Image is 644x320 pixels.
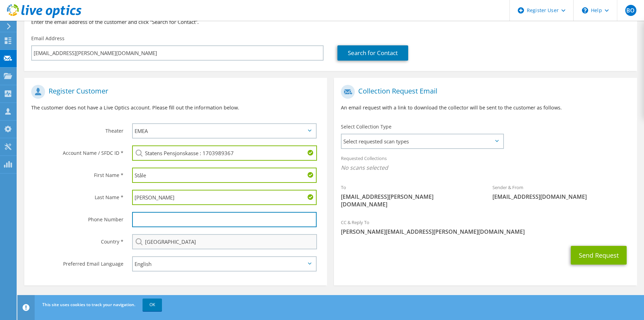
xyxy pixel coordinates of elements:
[31,212,123,223] label: Phone Number
[143,299,162,311] a: OK
[42,302,135,308] span: This site uses cookies to track your navigation.
[31,104,320,112] p: The customer does not have a Live Optics account. Please fill out the information below.
[31,18,630,26] h3: Enter the email address of the customer and click “Search for Contact”.
[341,104,630,112] p: An email request with a link to download the collector will be sent to the customer as follows.
[582,7,588,14] svg: \n
[625,5,636,16] span: BO
[31,85,317,99] h1: Register Customer
[334,215,637,239] div: CC & Reply To
[31,145,123,157] label: Account Name / SFDC ID *
[341,193,479,208] span: [EMAIL_ADDRESS][PERSON_NAME][DOMAIN_NAME]
[341,228,630,235] span: [PERSON_NAME][EMAIL_ADDRESS][PERSON_NAME][DOMAIN_NAME]
[341,123,392,130] label: Select Collection Type
[31,123,123,134] label: Theater
[342,134,503,148] span: Select requested scan types
[571,246,627,265] button: Send Request
[492,193,630,201] span: [EMAIL_ADDRESS][DOMAIN_NAME]
[341,85,626,99] h1: Collection Request Email
[31,256,123,267] label: Preferred Email Language
[486,180,637,204] div: Sender & From
[31,234,123,245] label: Country *
[341,164,630,171] span: No scans selected
[31,35,65,42] label: Email Address
[334,151,637,177] div: Requested Collections
[337,45,408,61] a: Search for Contact
[31,190,123,201] label: Last Name *
[31,168,123,179] label: First Name *
[334,180,486,212] div: To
